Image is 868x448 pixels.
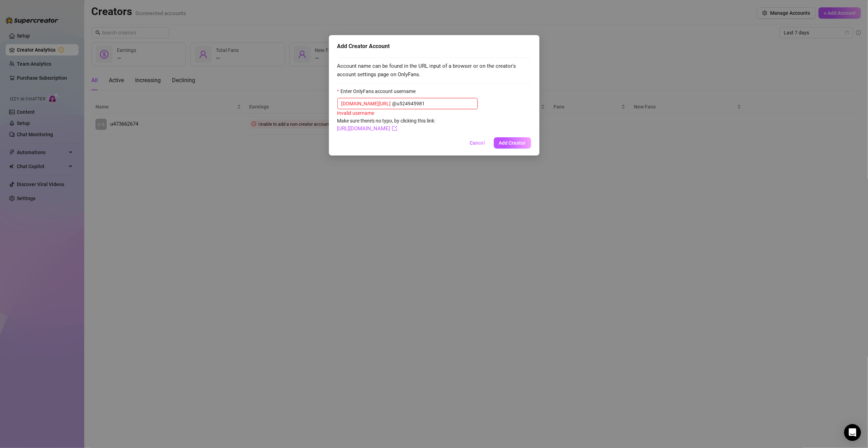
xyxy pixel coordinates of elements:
[392,126,397,131] span: export
[337,118,436,131] span: Make sure there's no typo, by clicking this link:
[470,140,485,146] span: Cancel
[337,87,420,95] label: Enter OnlyFans account username
[337,42,531,51] div: Add Creator Account
[342,100,391,107] span: [DOMAIN_NAME][URL]
[337,62,531,79] span: Account name can be found in the URL input of a browser or on the creator's account settings page...
[464,137,491,149] button: Cancel
[499,140,526,146] span: Add Creator
[337,109,531,117] div: Invalid username
[844,424,861,441] div: Open Intercom Messenger
[392,100,473,107] input: Enter OnlyFans account username
[337,125,397,132] a: [URL][DOMAIN_NAME]export
[494,137,531,149] button: Add Creator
